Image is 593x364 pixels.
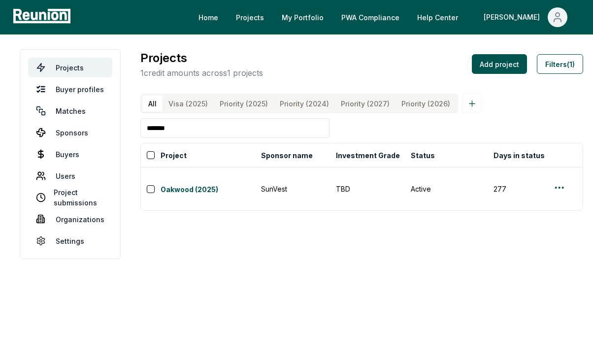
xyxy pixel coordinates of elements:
[28,101,112,121] a: Matches
[28,123,112,142] a: Sponsors
[28,58,112,77] a: Projects
[28,209,112,229] a: Organizations
[28,144,112,164] a: Buyers
[191,7,583,27] nav: Main
[140,49,263,67] h3: Projects
[191,7,226,27] a: Home
[409,145,437,165] button: Status
[140,67,263,79] p: 1 credit amounts across 1 projects
[163,96,214,112] button: Visa (2025)
[142,96,163,112] button: All
[494,184,557,194] div: 277
[476,7,575,27] button: [PERSON_NAME]
[484,7,544,27] div: [PERSON_NAME]
[274,7,331,27] a: My Portfolio
[259,145,315,165] button: Sponsor name
[28,166,112,186] a: Users
[28,79,112,99] a: Buyer profiles
[28,188,112,207] a: Project submissions
[411,184,482,194] div: Active
[492,145,547,165] button: Days in status
[472,54,527,74] button: Add project
[159,145,189,165] button: Project
[261,184,324,194] div: SunVest
[336,184,399,194] div: TBD
[274,96,335,112] button: Priority (2024)
[334,145,402,165] button: Investment Grade
[537,54,583,74] button: Filters(1)
[333,7,407,27] a: PWA Compliance
[214,96,274,112] button: Priority (2025)
[161,182,255,196] button: Oakwood (2025)
[228,7,272,27] a: Projects
[409,7,466,27] a: Help Center
[335,96,395,112] button: Priority (2027)
[28,231,112,251] a: Settings
[161,184,255,196] a: Oakwood (2025)
[395,96,456,112] button: Priority (2026)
